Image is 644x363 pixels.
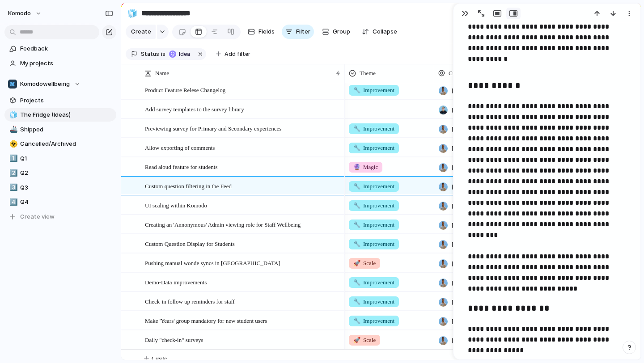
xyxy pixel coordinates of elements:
button: 1️⃣ [8,154,17,163]
span: Pushing manual wonde syncs in [GEOGRAPHIC_DATA] [145,257,280,268]
span: 🔧 [353,183,360,190]
span: Previewing survey for Primary and Secondary experiences [145,123,281,133]
span: 🔧 [353,317,360,324]
button: 🧊 [125,6,140,21]
span: Add survey templates to the survey library [145,104,244,114]
button: Komodowellbeing [4,77,116,91]
span: [DEMOGRAPHIC_DATA][PERSON_NAME] [452,144,520,153]
span: 🔧 [353,221,360,228]
button: is [159,49,167,59]
button: Group [318,25,355,39]
span: 🔧 [353,298,360,305]
span: Create view [20,212,55,221]
span: Improvement [353,182,394,191]
span: Creating an 'Annonymous' Admin viewing role for Staff Wellbeing [145,219,301,229]
span: Improvement [353,220,394,229]
a: 3️⃣Q3 [4,181,116,194]
div: 2️⃣ [9,168,16,178]
span: Q1 [20,154,113,163]
button: Filter [282,25,314,39]
span: [DEMOGRAPHIC_DATA][PERSON_NAME] [452,125,520,134]
span: 🚀 [353,337,360,343]
span: 🔧 [353,87,360,93]
span: Cancelled/Archived [20,139,113,148]
span: 🔧 [353,202,360,209]
span: [DEMOGRAPHIC_DATA][PERSON_NAME] [452,317,520,326]
span: 🔮 [353,164,360,170]
button: Create view [4,210,116,224]
span: Make 'Years' group mandatory for new student users [145,315,267,325]
span: Shipped [20,125,113,134]
button: Collapse [358,25,401,39]
a: 4️⃣Q4 [4,195,116,209]
a: Feedback [4,42,116,55]
span: Improvement [353,278,394,287]
span: Name [155,69,169,78]
span: Create [152,354,167,363]
span: 🔧 [353,144,360,151]
span: Improvement [353,317,394,325]
span: [DEMOGRAPHIC_DATA][PERSON_NAME] [452,182,520,191]
button: 4️⃣ [8,198,17,207]
div: 🧊 [9,110,16,120]
span: Q4 [20,198,113,207]
button: 3️⃣ [8,183,17,192]
div: 🧊The Fridge (Ideas) [4,108,116,122]
span: Read aloud feature for students [145,161,217,172]
span: Improvement [353,144,394,152]
span: Check-in follow up reminders for staff [145,296,235,306]
div: 🧊 [127,7,137,19]
span: My projects [20,59,113,68]
span: Custom Question Display for Students [145,238,235,249]
span: Add filter [225,50,250,58]
div: 1️⃣ [9,153,16,164]
div: 🚢Shipped [4,123,116,136]
span: [DEMOGRAPHIC_DATA][PERSON_NAME] [452,86,520,95]
span: Custom question filtering in the Feed [145,181,232,191]
span: Feedback [20,44,113,53]
button: Create [126,25,156,39]
span: Theme [360,69,376,78]
span: 🔧 [353,241,360,247]
span: Improvement [353,124,394,133]
span: Scale [353,259,376,268]
span: [PERSON_NAME] [452,106,498,114]
span: [DEMOGRAPHIC_DATA][PERSON_NAME] [452,298,520,307]
span: Daily "check-in" surveys [145,334,203,345]
span: Demo-Data improvements [145,277,207,287]
span: The Fridge (Ideas) [20,110,113,119]
span: Idea [179,50,192,58]
button: Idea [166,49,195,59]
button: 🚢 [8,125,17,134]
a: ☣️Cancelled/Archived [4,137,116,151]
span: Improvement [353,240,394,249]
span: Q3 [20,183,113,192]
span: Q2 [20,169,113,177]
span: [DEMOGRAPHIC_DATA][PERSON_NAME] [452,259,520,268]
span: Allow exporting of comments [145,142,215,152]
span: Magic [353,163,378,172]
div: ☣️ [9,139,16,149]
a: Projects [4,94,116,107]
span: Komodo [8,9,31,18]
span: Projects [20,96,113,105]
span: [DEMOGRAPHIC_DATA][PERSON_NAME] [452,336,520,345]
span: Create [131,27,151,36]
button: Komodo [4,6,47,21]
a: 2️⃣Q2 [4,166,116,180]
span: 🔧 [353,125,360,132]
span: [DEMOGRAPHIC_DATA][PERSON_NAME] [452,163,520,172]
button: 🧊 [8,110,17,119]
span: Collapse [373,27,397,36]
button: Add filter [211,48,256,60]
button: 2️⃣ [8,169,17,177]
div: 3️⃣ [9,182,16,193]
span: [DEMOGRAPHIC_DATA][PERSON_NAME] [452,221,520,230]
span: Fields [258,27,275,36]
div: 4️⃣ [9,197,16,207]
span: UI scaling within Komodo [145,200,207,210]
button: ☣️ [8,139,17,148]
span: Komodowellbeing [20,80,70,89]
